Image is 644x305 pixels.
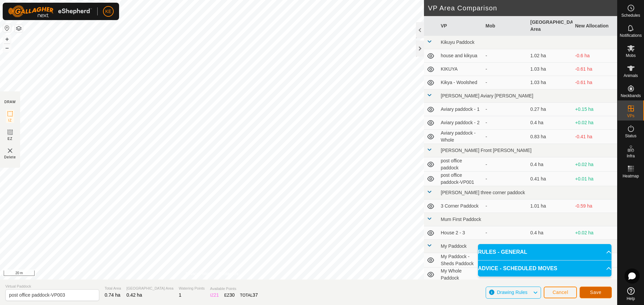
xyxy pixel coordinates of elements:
[210,286,258,292] span: Available Points
[590,290,601,295] span: Save
[528,49,573,63] td: 1.02 ha
[627,114,634,118] span: VPs
[625,134,636,138] span: Status
[240,292,258,299] div: TOTAL
[126,292,142,298] span: 0.42 ha
[486,203,525,210] div: -
[573,16,618,36] th: New Allocation
[8,118,12,123] span: IZ
[620,33,642,37] span: Notifications
[5,284,99,289] span: Virtual Paddock
[478,260,611,277] p-accordion-header: ADVICE - SCHEDULED MOVES
[438,157,483,172] td: post office paddock
[438,63,483,76] td: KIKUYA
[623,174,639,178] span: Heatmap
[441,40,474,45] span: Kikuyu Paddock
[573,63,618,76] td: -0.61 ha
[438,200,483,213] td: 3 Corner Paddock
[573,226,618,240] td: +0.02 ha
[483,16,528,36] th: Mob
[486,66,525,73] div: -
[486,175,525,182] div: -
[441,243,467,249] span: My Paddock
[573,130,618,144] td: -0.41 ha
[219,271,238,277] a: Contact Us
[179,286,205,291] span: Watering Points
[528,130,573,144] td: 0.83 ha
[179,292,181,298] span: 1
[497,290,527,295] span: Drawing Rules
[573,116,618,130] td: +0.02 ha
[214,292,219,298] span: 21
[105,292,120,298] span: 0.74 ha
[626,54,636,58] span: Mobs
[4,99,16,104] div: DRAW
[441,148,532,153] span: [PERSON_NAME] Front [PERSON_NAME]
[573,49,618,63] td: -0.6 ha
[486,133,525,140] div: -
[573,103,618,116] td: +0.15 ha
[544,287,577,298] button: Cancel
[441,217,481,222] span: Mum First Paddock
[528,63,573,76] td: 1.03 ha
[486,106,525,113] div: -
[428,4,617,12] h2: VP Area Comparison
[3,35,11,43] button: +
[528,103,573,116] td: 0.27 ha
[185,271,211,277] a: Privacy Policy
[8,136,13,141] span: EZ
[438,49,483,63] td: house and kikyua
[438,103,483,116] td: Aviary paddock - 1
[438,226,483,240] td: House 2 - 3
[528,172,573,186] td: 0.41 ha
[438,116,483,130] td: Aviary paddock - 2
[552,290,568,295] span: Cancel
[486,161,525,168] div: -
[486,119,525,126] div: -
[528,76,573,89] td: 1.03 ha
[486,52,525,59] div: -
[438,253,483,268] td: My Paddock - Sheds Paddock
[528,226,573,240] td: 0.4 ha
[621,13,640,17] span: Schedules
[229,292,235,298] span: 30
[6,147,14,155] img: VP
[573,200,618,213] td: -0.59 ha
[438,268,483,282] td: My Whole Paddock
[580,287,612,298] button: Save
[438,16,483,36] th: VP
[3,24,11,32] button: Reset Map
[126,286,173,291] span: [GEOGRAPHIC_DATA] Area
[621,94,641,98] span: Neckbands
[105,286,121,291] span: Total Area
[528,157,573,172] td: 0.4 ha
[478,244,611,260] p-accordion-header: RULES - GENERAL
[573,157,618,172] td: +0.02 ha
[3,44,11,52] button: –
[253,292,258,298] span: 37
[573,76,618,89] td: -0.61 ha
[8,5,92,17] img: Gallagher Logo
[438,76,483,89] td: Kikya - Woolshed
[4,155,16,160] span: Delete
[486,229,525,236] div: -
[210,292,219,299] div: IZ
[478,264,557,273] span: ADVICE - SCHEDULED MOVES
[105,8,112,15] span: KE
[528,200,573,213] td: 1.01 ha
[627,297,635,301] span: Help
[478,248,527,256] span: RULES - GENERAL
[573,172,618,186] td: +0.01 ha
[224,292,235,299] div: EZ
[528,116,573,130] td: 0.4 ha
[627,154,635,158] span: Infra
[438,172,483,186] td: post office paddock-VP001
[624,74,638,78] span: Animals
[528,16,573,36] th: [GEOGRAPHIC_DATA] Area
[618,285,644,303] a: Help
[438,130,483,144] td: Aviary paddock - Whole
[486,79,525,86] div: -
[441,190,525,195] span: [PERSON_NAME] three corner paddock
[15,24,23,32] button: Map Layers
[441,93,533,98] span: [PERSON_NAME] Aviary [PERSON_NAME]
